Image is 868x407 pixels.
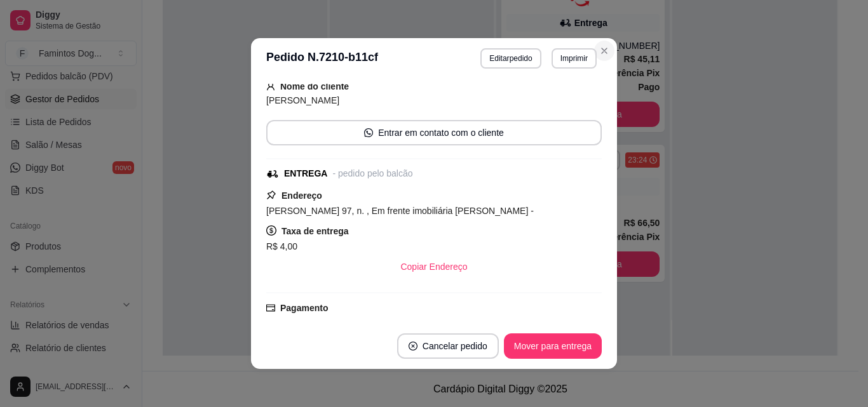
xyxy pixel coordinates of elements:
[266,190,276,200] span: pushpin
[281,226,349,236] strong: Taxa de entrega
[266,225,276,236] span: dollar
[266,304,275,312] span: credit-card
[480,48,541,69] button: Editarpedido
[504,333,602,359] button: Mover para entrega
[594,41,614,61] button: Close
[409,342,417,350] span: close-circle
[266,120,602,145] button: whats-appEntrar em contato com o cliente
[280,81,349,91] strong: Nome do cliente
[364,128,373,137] span: whats-app
[280,303,328,313] strong: Pagamento
[266,82,275,91] span: user
[332,167,412,180] div: - pedido pelo balcão
[552,48,597,69] button: Imprimir
[266,206,534,216] span: [PERSON_NAME] 97, n. , Em frente imobiliária [PERSON_NAME] -
[397,333,499,359] button: close-circleCancelar pedido
[266,95,339,105] span: [PERSON_NAME]
[266,48,378,69] h3: Pedido N. 7210-b11cf
[390,254,477,279] button: Copiar Endereço
[281,190,322,201] strong: Endereço
[266,241,297,251] span: R$ 4,00
[284,167,327,180] div: ENTREGA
